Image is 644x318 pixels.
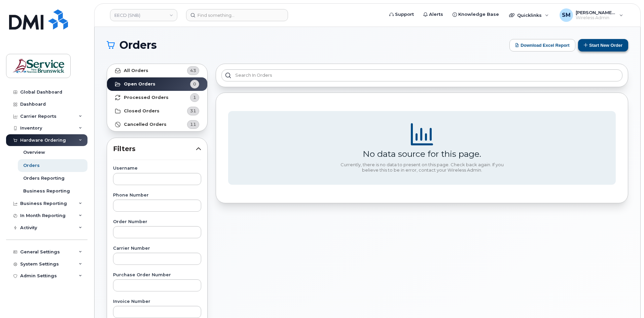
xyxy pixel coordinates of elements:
[193,94,196,101] span: 1
[107,77,207,91] a: Open Orders0
[113,246,201,251] label: Carrier Number
[124,95,169,100] strong: Processed Orders
[363,149,481,159] div: No data source for this page.
[113,273,201,277] label: Purchase Order Number
[113,166,201,171] label: Username
[221,69,622,81] input: Search in orders
[113,299,201,304] label: Invoice Number
[107,104,207,118] a: Closed Orders31
[190,108,196,114] span: 31
[107,64,207,77] a: All Orders43
[113,193,201,198] label: Phone Number
[509,39,575,51] button: Download Excel Report
[107,91,207,104] a: Processed Orders1
[124,81,155,87] strong: Open Orders
[190,121,196,128] span: 11
[113,144,196,154] span: Filters
[124,122,167,127] strong: Cancelled Orders
[119,40,157,50] span: Orders
[124,108,159,114] strong: Closed Orders
[124,68,148,73] strong: All Orders
[190,67,196,74] span: 43
[193,81,196,87] span: 0
[113,220,201,224] label: Order Number
[338,162,506,173] div: Currently, there is no data to present on this page. Check back again. If you believe this to be ...
[107,118,207,131] a: Cancelled Orders11
[578,39,628,51] button: Start New Order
